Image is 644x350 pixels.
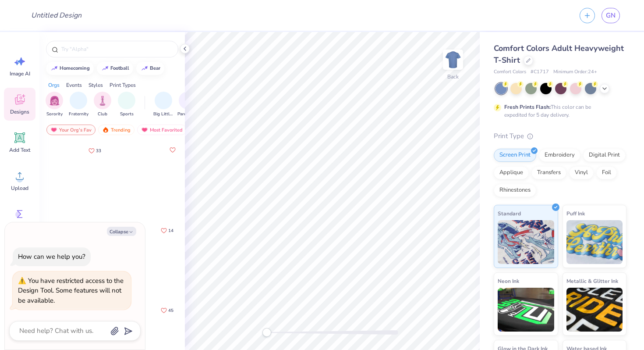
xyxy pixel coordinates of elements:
[262,328,271,337] div: Accessibility label
[46,111,63,118] span: Sorority
[141,127,148,133] img: most_fav.gif
[566,288,623,332] img: Metallic & Glitter Ink
[150,66,160,71] div: bear
[583,149,626,162] div: Digital Print
[566,220,623,264] img: Puff Ink
[46,125,96,135] div: Your Org's Fav
[18,276,124,305] div: You have restricted access to the Design Tool. Some features will not be available.
[102,127,109,133] img: trending.gif
[46,62,94,75] button: homecoming
[50,127,57,133] img: most_fav.gif
[447,73,459,81] div: Back
[98,125,134,135] div: Trending
[98,111,107,118] span: Club
[94,92,111,118] div: filter for Club
[531,68,549,76] span: # C1717
[51,66,58,71] img: trend_line.gif
[498,220,554,264] img: Standard
[159,96,168,106] img: Big Little Reveal Image
[18,252,85,261] div: How can we help you?
[60,45,173,54] input: Try "Alpha"
[10,70,30,77] span: Image AI
[566,209,585,218] span: Puff Ink
[177,111,198,118] span: Parent's Weekend
[107,227,136,236] button: Collapse
[69,92,88,118] button: filter button
[97,62,133,75] button: football
[60,66,90,71] div: homecoming
[168,308,173,313] span: 45
[74,96,83,106] img: Fraternity Image
[153,111,173,118] span: Big Little Reveal
[494,184,536,197] div: Rhinestones
[110,81,136,89] div: Print Types
[10,108,29,115] span: Designs
[122,96,132,106] img: Sports Image
[494,166,529,179] div: Applique
[494,131,626,141] div: Print Type
[494,43,624,65] span: Comfort Colors Adult Heavyweight T-Shirt
[177,92,198,118] div: filter for Parent's Weekend
[504,103,612,119] div: This color can be expedited for 5 day delivery.
[168,229,173,233] span: 14
[137,125,187,135] div: Most Favorited
[153,92,173,118] button: filter button
[566,276,618,286] span: Metallic & Glitter Ink
[539,149,580,162] div: Embroidery
[167,145,178,155] button: Like
[141,66,148,71] img: trend_line.gif
[69,92,88,118] div: filter for Fraternity
[569,166,594,179] div: Vinyl
[157,304,177,316] button: Like
[498,288,554,332] img: Neon Ink
[118,92,135,118] div: filter for Sports
[504,104,551,111] strong: Fresh Prints Flash:
[102,66,109,71] img: trend_line.gif
[88,81,103,89] div: Styles
[444,51,462,68] img: Back
[96,149,101,153] span: 33
[183,96,193,106] img: Parent's Weekend Image
[46,92,63,118] div: filter for Sorority
[606,11,616,21] span: GN
[94,92,111,118] button: filter button
[153,92,173,118] div: filter for Big Little Reveal
[110,66,129,71] div: football
[157,225,177,236] button: Like
[48,81,60,89] div: Orgs
[177,92,198,118] button: filter button
[136,62,164,75] button: bear
[98,96,107,106] img: Club Image
[596,166,617,179] div: Foil
[531,166,566,179] div: Transfers
[50,96,60,106] img: Sorority Image
[66,81,82,89] div: Events
[498,209,521,218] span: Standard
[494,149,536,162] div: Screen Print
[602,8,620,23] a: GN
[11,185,28,192] span: Upload
[120,111,134,118] span: Sports
[24,7,88,24] input: Untitled Design
[498,276,519,286] span: Neon Ink
[85,145,105,157] button: Like
[69,111,88,118] span: Fraternity
[9,146,30,154] span: Add Text
[46,92,63,118] button: filter button
[494,68,526,76] span: Comfort Colors
[553,68,597,76] span: Minimum Order: 24 +
[118,92,135,118] button: filter button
